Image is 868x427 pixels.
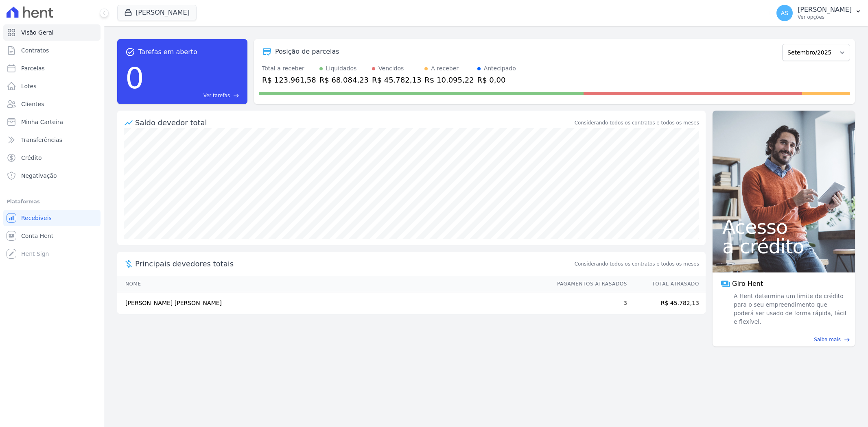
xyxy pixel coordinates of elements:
div: R$ 10.095,22 [424,74,474,85]
div: Total a receber [262,64,316,73]
div: Considerando todos os contratos e todos os meses [575,119,699,126]
p: Ver opções [798,14,852,20]
span: Giro Hent [732,279,763,289]
span: Acesso [722,217,845,237]
span: Lotes [21,82,37,90]
a: Crédito [3,150,101,166]
a: Clientes [3,96,101,112]
button: AS [PERSON_NAME] Ver opções [770,2,868,24]
span: Conta Hent [21,232,53,240]
div: A receber [431,64,459,73]
a: Lotes [3,78,101,94]
a: Conta Hent [3,228,101,244]
div: 0 [125,57,144,99]
div: Antecipado [484,64,516,73]
span: Considerando todos os contratos e todos os meses [575,260,699,268]
td: R$ 45.782,13 [627,292,706,314]
div: Liquidados [326,64,357,73]
a: Negativação [3,168,101,184]
span: Tarefas em aberto [138,47,197,57]
span: AS [781,10,788,16]
a: Ver tarefas east [147,92,239,99]
span: Negativação [21,172,57,180]
span: A Hent determina um limite de crédito para o seu empreendimento que poderá ser usado de forma ráp... [732,292,847,326]
span: east [233,93,239,99]
th: Nome [117,276,549,292]
div: R$ 123.961,58 [262,74,316,85]
div: Saldo devedor total [135,117,573,128]
div: R$ 68.084,23 [319,74,369,85]
span: Visão Geral [21,28,54,37]
span: Contratos [21,46,49,54]
a: Recebíveis [3,210,101,226]
div: Plataformas [7,197,97,207]
button: [PERSON_NAME] [117,5,197,20]
span: a crédito [722,237,845,256]
span: Transferências [21,136,62,144]
span: east [844,337,850,343]
span: Parcelas [21,64,45,72]
a: Visão Geral [3,24,101,41]
div: R$ 0,00 [477,74,516,85]
span: Clientes [21,100,44,108]
th: Pagamentos Atrasados [549,276,627,292]
a: Minha Carteira [3,114,101,130]
a: Transferências [3,132,101,148]
span: task_alt [125,47,135,57]
th: Total Atrasado [627,276,706,292]
td: 3 [549,292,627,314]
div: Posição de parcelas [275,47,339,57]
p: [PERSON_NAME] [798,6,852,14]
span: Recebíveis [21,214,52,222]
a: Contratos [3,42,101,59]
a: Saiba mais east [717,336,850,343]
span: Ver tarefas [203,92,230,99]
span: Crédito [21,154,42,162]
td: [PERSON_NAME] [PERSON_NAME] [117,292,549,314]
div: R$ 45.782,13 [372,74,421,85]
a: Parcelas [3,60,101,76]
span: Principais devedores totais [135,258,573,269]
div: Vencidos [378,64,404,73]
span: Saiba mais [814,336,841,343]
span: Minha Carteira [21,118,63,126]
